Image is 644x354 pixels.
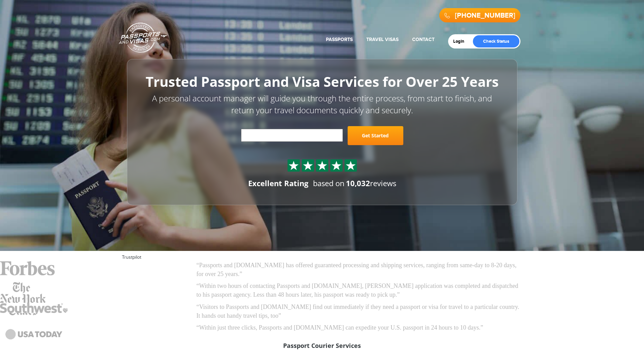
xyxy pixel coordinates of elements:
a: Login [453,39,469,44]
h1: Trusted Passport and Visa Services for Over 25 Years [142,74,502,89]
a: Passports & [DOMAIN_NAME] [119,22,167,53]
p: “Visitors to Passports and [DOMAIN_NAME] find out immediately if they need a passport or visa for... [197,303,522,320]
h3: Passport Courier Services [127,342,517,349]
a: Get Started [348,126,403,145]
img: Sprite St [303,160,313,171]
img: Sprite St [331,160,342,171]
span: reviews [346,178,396,188]
img: Sprite St [317,160,327,171]
a: Trustpilot [122,255,141,260]
p: “Within just three clicks, Passports and [DOMAIN_NAME] can expedite your U.S. passport in 24 hour... [197,323,522,332]
a: Travel Visas [366,37,399,42]
p: “Passports and [DOMAIN_NAME] has offered guaranteed processing and shipping services, ranging fro... [197,261,522,278]
a: [PHONE_NUMBER] [455,12,515,20]
span: based on [313,178,345,188]
p: “Within two hours of contacting Passports and [DOMAIN_NAME], [PERSON_NAME] application was comple... [197,282,522,299]
a: Check Status [473,35,519,47]
img: Sprite St [346,160,356,171]
a: Contact [412,37,435,42]
a: Passports [326,37,353,42]
p: A personal account manager will guide you through the entire process, from start to finish, and r... [142,93,502,116]
strong: 10,032 [346,178,370,188]
div: Excellent Rating [248,178,308,189]
img: Sprite St [289,160,299,171]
